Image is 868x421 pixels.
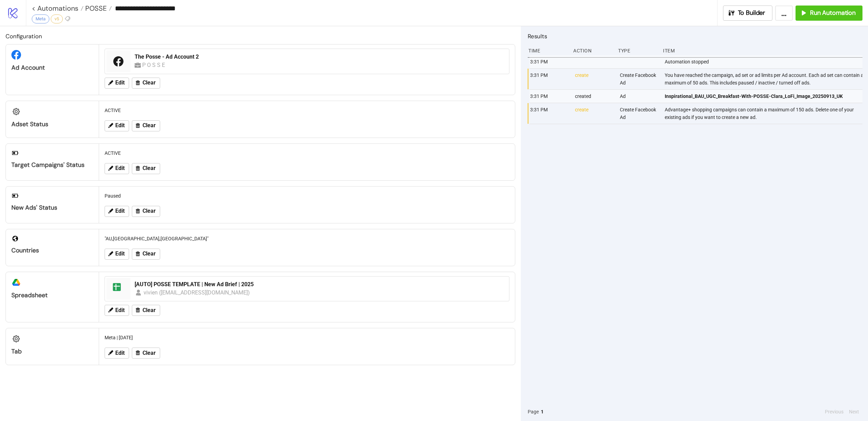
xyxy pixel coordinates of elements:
[115,80,125,86] span: Edit
[143,208,156,214] span: Clear
[529,103,569,124] div: 3:31 PM
[723,6,773,21] button: To Builder
[539,408,546,415] button: 1
[143,251,156,257] span: Clear
[132,206,160,217] button: Clear
[529,90,569,103] div: 3:31 PM
[528,408,539,415] span: Page
[132,120,160,131] button: Clear
[529,55,569,68] div: 3:31 PM
[11,120,93,128] div: Adset Status
[619,103,659,124] div: Create Facebook Ad
[132,305,160,316] button: Clear
[105,120,129,131] button: Edit
[665,90,859,103] a: Inspirational_BAU_UGC_Breakfast-With-POSSE-Clara_LoFi_Image_20250913_UK
[32,14,49,23] div: Meta
[143,165,156,171] span: Clear
[115,165,125,171] span: Edit
[11,204,93,212] div: New Ads' Status
[617,44,657,57] div: Type
[11,161,93,169] div: Target Campaigns' Status
[135,53,505,61] div: The Posse - Ad Account 2
[105,78,129,89] button: Edit
[143,122,156,129] span: Clear
[142,61,167,69] div: P O S S E
[115,307,125,313] span: Edit
[115,208,125,214] span: Edit
[132,249,160,260] button: Clear
[738,9,765,17] span: To Builder
[775,6,793,21] button: ...
[664,103,864,124] div: Advantage+ shopping campaigns can contain a maximum of 150 ads. Delete one of your existing ads i...
[105,249,129,260] button: Edit
[84,5,112,12] a: POSSE
[664,55,864,68] div: Automation stopped
[135,281,505,288] div: [AUTO] POSSE TEMPLATE | New Ad Brief | 2025
[574,69,614,89] div: create
[664,69,864,89] div: You have reached the campaign, ad set or ad limits per Ad account. Each ad set can contain a maxi...
[847,408,861,415] button: Next
[528,32,862,41] h2: Results
[665,92,843,100] span: Inspirational_BAU_UGC_Breakfast-With-POSSE-Clara_LoFi_Image_20250913_UK
[105,206,129,217] button: Edit
[51,14,63,23] div: v5
[102,331,512,344] div: Meta | [DATE]
[105,348,129,359] button: Edit
[11,291,93,299] div: Spreadsheet
[619,69,659,89] div: Create Facebook Ad
[6,32,515,41] h2: Configuration
[115,350,125,356] span: Edit
[132,78,160,89] button: Clear
[143,80,156,86] span: Clear
[574,103,614,124] div: create
[810,9,856,17] span: Run Automation
[143,350,156,356] span: Clear
[84,4,107,13] span: POSSE
[115,122,125,129] span: Edit
[32,5,84,12] a: < Automations
[144,288,251,297] div: vivien ([EMAIL_ADDRESS][DOMAIN_NAME])
[102,232,512,245] div: "AU,[GEOGRAPHIC_DATA],[GEOGRAPHIC_DATA]"
[573,44,613,57] div: Action
[11,247,93,254] div: Countries
[132,348,160,359] button: Clear
[102,147,512,160] div: ACTIVE
[11,348,93,355] div: Tab
[105,163,129,174] button: Edit
[619,90,659,103] div: Ad
[529,69,569,89] div: 3:31 PM
[823,408,846,415] button: Previous
[796,6,862,21] button: Run Automation
[662,44,862,57] div: Item
[102,104,512,117] div: ACTIVE
[115,251,125,257] span: Edit
[528,44,568,57] div: Time
[132,163,160,174] button: Clear
[105,305,129,316] button: Edit
[574,90,614,103] div: created
[102,189,512,202] div: Paused
[143,307,156,313] span: Clear
[11,64,93,72] div: Ad Account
